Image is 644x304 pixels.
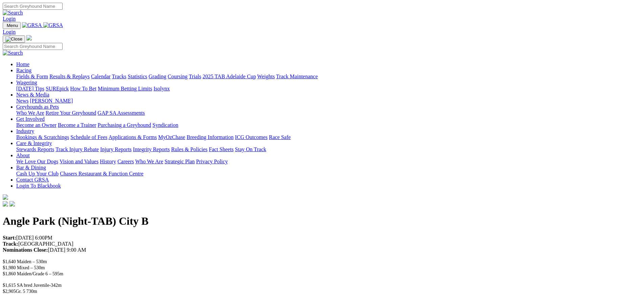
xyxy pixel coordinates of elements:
button: Toggle navigation [3,22,21,29]
a: Industry [16,128,34,134]
img: logo-grsa-white.png [3,194,8,200]
a: Track Injury Rebate [55,146,99,152]
img: Search [3,10,23,16]
a: MyOzChase [158,134,185,140]
strong: Track: [3,241,18,247]
a: Wagering [16,80,37,85]
a: Fact Sheets [209,146,234,152]
a: Tracks [112,74,126,79]
a: Bar & Dining [16,165,46,170]
a: News [16,98,28,104]
a: Integrity Reports [133,146,170,152]
span: Menu [7,23,18,28]
a: About [16,153,30,158]
div: Get Involved [16,122,641,128]
a: Greyhounds as Pets [16,104,59,110]
img: Close [5,36,22,42]
a: Who We Are [135,159,163,164]
a: Grading [149,74,166,79]
a: Racing [16,67,31,73]
a: Who We Are [16,110,44,116]
a: Vision and Values [59,159,98,164]
a: GAP SA Assessments [98,110,145,116]
a: Minimum Betting Limits [98,86,152,91]
p: [DATE] 6:00PM [GEOGRAPHIC_DATA] [DATE] 9:00 AM [3,235,641,253]
img: GRSA [22,22,42,28]
a: Contact GRSA [16,177,49,183]
span: $1,640 Maiden – 530m $1,980 Mixed – 530m $1,860 Maiden/Grade 6 – 595m [3,259,63,276]
a: Login To Blackbook [16,183,61,189]
a: Track Maintenance [276,74,318,79]
a: Chasers Restaurant & Function Centre [60,171,143,176]
a: Injury Reports [100,146,132,152]
a: Weights [257,74,275,79]
h1: Angle Park (Night-TAB) City B [3,215,641,227]
a: We Love Our Dogs [16,159,58,164]
img: twitter.svg [9,201,15,206]
a: [DATE] Tips [16,86,44,91]
a: Home [16,61,29,67]
a: History [100,159,116,164]
button: Toggle navigation [3,35,25,43]
a: Isolynx [153,86,170,91]
a: Get Involved [16,116,45,122]
div: Wagering [16,86,641,92]
a: Syndication [152,122,178,128]
a: Calendar [91,74,111,79]
img: GRSA [43,22,63,28]
img: logo-grsa-white.png [26,35,32,40]
img: facebook.svg [3,201,8,206]
span: $1,615 SA bred Juvenile-342m $2,905Gr. 5 730m [3,283,62,300]
a: Login [3,29,16,35]
a: Trials [189,74,201,79]
div: Racing [16,74,641,80]
div: News & Media [16,98,641,104]
a: Cash Up Your Club [16,171,58,176]
div: About [16,159,641,165]
a: Login [3,16,16,22]
a: Coursing [168,74,188,79]
a: Retire Your Greyhound [46,110,96,116]
strong: Nominations Close: [3,247,48,253]
a: News & Media [16,92,49,98]
img: Search [3,50,23,56]
a: Race Safe [269,134,290,140]
a: How To Bet [70,86,97,91]
strong: Start: [3,235,16,241]
a: Breeding Information [187,134,234,140]
a: Careers [117,159,134,164]
a: Privacy Policy [196,159,228,164]
a: Strategic Plan [165,159,195,164]
a: ICG Outcomes [235,134,267,140]
div: Industry [16,134,641,140]
a: Stewards Reports [16,146,54,152]
a: Become a Trainer [58,122,96,128]
a: [PERSON_NAME] [30,98,73,104]
a: Stay On Track [235,146,266,152]
a: Applications & Forms [109,134,157,140]
a: SUREpick [46,86,69,91]
a: Bookings & Scratchings [16,134,69,140]
a: Statistics [128,74,147,79]
a: Results & Replays [49,74,90,79]
a: 2025 TAB Adelaide Cup [202,74,256,79]
a: Purchasing a Greyhound [98,122,151,128]
a: Care & Integrity [16,140,52,146]
div: Care & Integrity [16,146,641,153]
a: Become an Owner [16,122,56,128]
input: Search [3,43,63,50]
input: Search [3,3,63,10]
a: Fields & Form [16,74,48,79]
div: Greyhounds as Pets [16,110,641,116]
a: Rules & Policies [171,146,208,152]
div: Bar & Dining [16,171,641,177]
a: Schedule of Fees [70,134,107,140]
